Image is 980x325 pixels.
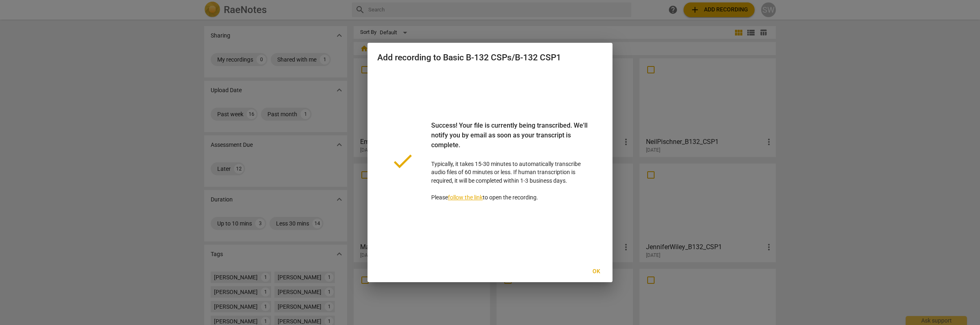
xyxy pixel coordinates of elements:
[390,149,415,173] span: done
[448,194,483,201] a: follow the link
[431,121,590,202] p: Typically, it takes 15-30 minutes to automatically transcribe audio files of 60 minutes or less. ...
[377,53,603,63] h2: Add recording to Basic B-132 CSPs/B-132 CSP1
[590,268,603,276] span: Ok
[431,121,590,160] div: Success! Your file is currently being transcribed. We'll notify you by email as soon as your tran...
[583,264,609,279] button: Ok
